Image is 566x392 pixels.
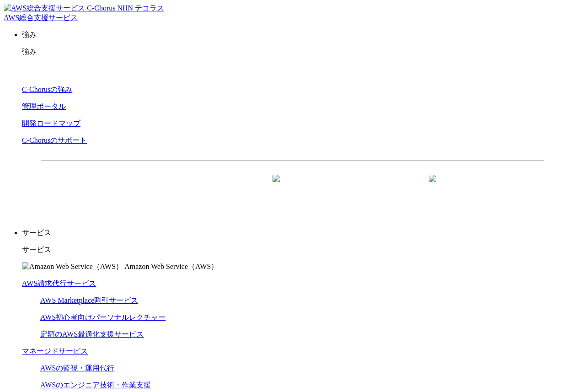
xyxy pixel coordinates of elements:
a: マネージドサービス [22,347,88,355]
img: 矢印 [272,175,280,199]
a: AWS Marketplace割引サービス [40,296,138,304]
a: C-Chorusのサポート [22,136,87,144]
a: AWS初心者向けパーソナルレクチャー [40,313,166,321]
p: 強み [22,47,562,57]
a: AWSの監視・運用代行 [40,364,114,372]
a: AWS総合支援サービス C-Chorus NHN テコラスAWS総合支援サービス [4,4,164,21]
a: AWS請求代行サービス [22,279,96,287]
a: まずは相談する [297,175,444,198]
a: 管理ポータル [22,102,66,110]
a: 定額のAWS最適化支援サービス [40,330,144,338]
p: 強み [22,30,562,40]
img: Amazon Web Service（AWS） [22,262,123,272]
img: AWS総合支援サービス C-Chorus [4,4,116,13]
img: 矢印 [429,175,436,199]
a: C-Chorusの強み [22,86,72,93]
a: 開発ロードマップ [22,119,80,127]
span: Amazon Web Service（AWS） [124,263,218,270]
p: サービス [22,245,562,255]
p: サービス [22,228,562,238]
a: AWSのエンジニア技術・作業支援 [40,381,151,389]
a: 資料を請求する [140,175,288,198]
